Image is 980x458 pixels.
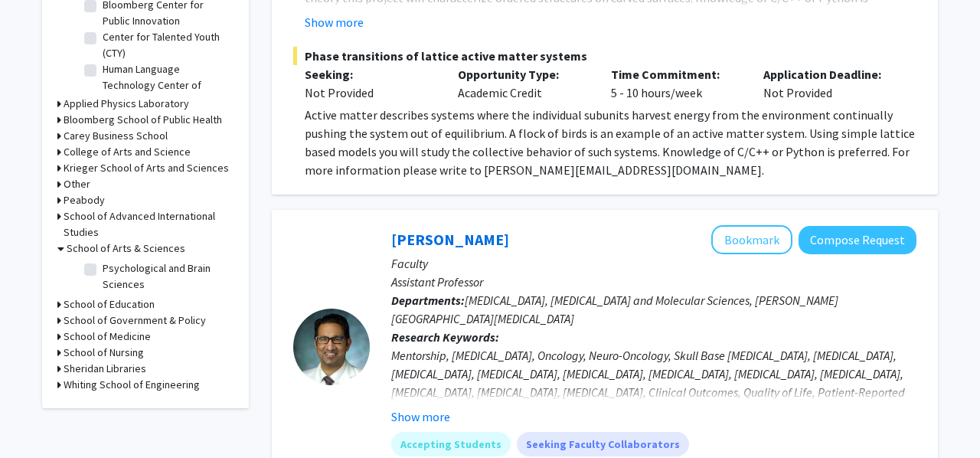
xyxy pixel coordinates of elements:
h3: Krieger School of Arts and Sciences [64,160,229,176]
label: Center for Talented Youth (CTY) [103,29,230,61]
h3: Carey Business School [64,128,168,144]
h3: Whiting School of Engineering [64,377,200,393]
span: Phase transitions of lattice active matter systems [293,47,916,65]
h3: School of Education [64,296,155,312]
div: Academic Credit [446,65,599,102]
h3: Other [64,176,90,192]
label: Psychological and Brain Sciences [103,260,230,293]
div: Not Provided [752,65,905,102]
h3: Sheridan Libraries [64,361,146,377]
label: Human Language Technology Center of Excellence (HLTCOE) [103,61,230,110]
h3: School of Medicine [64,329,151,345]
h3: Peabody [64,192,105,208]
h3: College of Arts and Science [64,144,191,160]
p: Assistant Professor [391,273,916,291]
h3: Bloomberg School of Public Health [64,112,222,128]
button: Show more [391,407,450,426]
p: Faculty [391,254,916,273]
a: [PERSON_NAME] [391,230,509,249]
span: [MEDICAL_DATA], [MEDICAL_DATA] and Molecular Sciences, [PERSON_NAME][GEOGRAPHIC_DATA][MEDICAL_DATA] [391,293,838,326]
iframe: Chat [11,389,65,447]
h3: Applied Physics Laboratory [64,96,189,112]
h3: School of Advanced International Studies [64,208,234,240]
p: Opportunity Type: [458,65,588,83]
button: Add Raj Mukherjee to Bookmarks [711,225,792,254]
mat-chip: Accepting Students [391,432,511,456]
p: Time Commitment: [611,65,741,83]
h3: School of Government & Policy [64,312,206,329]
div: Not Provided [305,83,435,102]
p: Active matter describes systems where the individual subunits harvest energy from the environment... [305,106,916,179]
div: 5 - 10 hours/week [599,65,753,102]
b: Research Keywords: [391,329,499,345]
p: Seeking: [305,65,435,83]
button: Show more [305,13,364,31]
h3: School of Nursing [64,345,144,361]
p: Application Deadline: [763,65,893,83]
mat-chip: Seeking Faculty Collaborators [517,432,689,456]
b: Departments: [391,293,465,308]
div: Mentorship, [MEDICAL_DATA], Oncology, Neuro-Oncology, Skull Base [MEDICAL_DATA], [MEDICAL_DATA], ... [391,346,916,456]
h3: School of Arts & Sciences [67,240,185,257]
button: Compose Request to Raj Mukherjee [799,226,916,254]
